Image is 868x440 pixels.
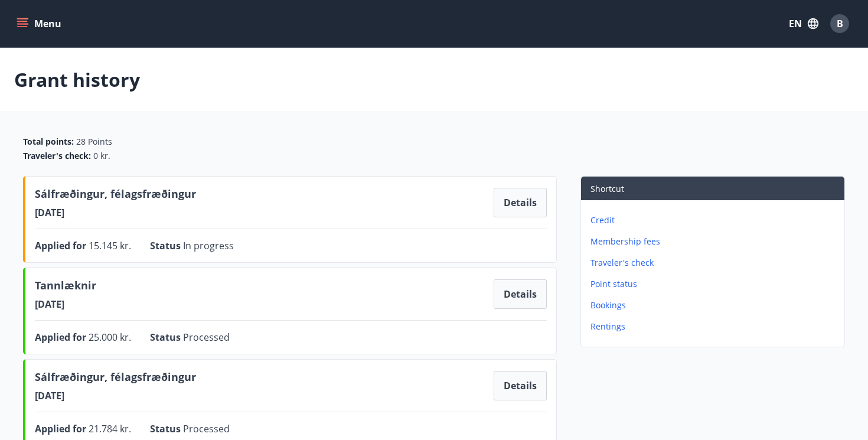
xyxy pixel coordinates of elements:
span: B [837,17,843,30]
span: Processed [183,422,230,435]
p: Bookings [590,299,840,311]
button: Details [494,188,547,217]
span: Status [150,422,183,435]
span: Traveler's check : [23,150,91,162]
p: Membership fees [590,236,840,247]
button: B [825,9,854,38]
span: 15.145 kr. [89,239,131,252]
span: Applied for [35,422,89,435]
span: Applied for [35,331,89,344]
p: Rentings [590,321,840,333]
span: Status [150,331,183,344]
p: Point status [590,278,840,290]
span: [DATE] [35,206,196,219]
p: Grant history [14,67,140,93]
span: 21.784 kr. [89,422,131,435]
p: Credit [590,214,840,226]
span: Total points : [23,136,74,148]
span: Processed [183,331,230,344]
span: Applied for [35,239,89,252]
span: 25.000 kr. [89,331,131,344]
span: Status [150,239,183,252]
span: Tannlæknir [35,278,96,298]
span: Shortcut [590,183,624,194]
span: 0 kr. [93,150,110,162]
span: In progress [183,239,234,252]
span: [DATE] [35,389,196,402]
span: Sálfræðingur, félagsfræðingur [35,186,196,206]
span: [DATE] [35,298,96,311]
button: EN [784,13,823,34]
span: 28 Points [76,136,112,148]
span: Sálfræðingur, félagsfræðingur [35,369,196,389]
button: Details [494,371,547,400]
button: Details [494,279,547,309]
button: menu [14,13,66,34]
p: Traveler's check [590,257,840,269]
